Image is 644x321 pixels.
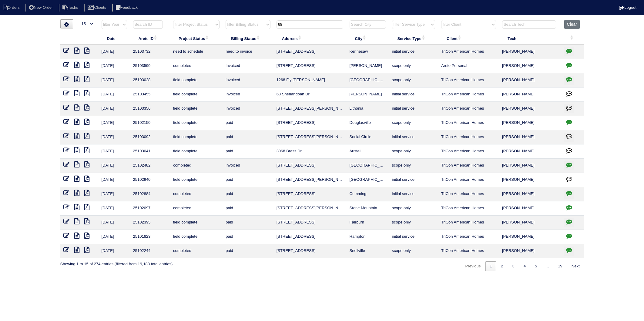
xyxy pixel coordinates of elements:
[130,130,170,144] td: 25103092
[389,159,438,173] td: scope only
[499,144,561,159] td: [PERSON_NAME]
[273,45,347,59] td: [STREET_ADDRESS]
[273,173,347,187] td: [STREET_ADDRESS][PERSON_NAME]
[223,144,273,159] td: paid
[99,201,130,216] td: [DATE]
[499,159,561,173] td: [PERSON_NAME]
[99,116,130,130] td: [DATE]
[130,45,170,59] td: 25103732
[438,144,499,159] td: TriCon American Homes
[438,116,499,130] td: TriCon American Homes
[567,261,584,271] a: Next
[499,187,561,201] td: [PERSON_NAME]
[223,159,273,173] td: invoiced
[130,144,170,159] td: 25103041
[438,159,499,173] td: TriCon American Homes
[273,201,347,216] td: [STREET_ADDRESS][PERSON_NAME]
[502,20,556,29] input: Search Tech
[130,159,170,173] td: 25102482
[170,88,223,102] td: field complete
[99,144,130,159] td: [DATE]
[273,244,347,258] td: [STREET_ADDRESS]
[223,130,273,144] td: paid
[84,4,111,12] li: Clients
[438,201,499,216] td: TriCon American Homes
[499,73,561,88] td: [PERSON_NAME]
[84,5,111,10] a: Clients
[347,159,389,173] td: [GEOGRAPHIC_DATA]
[438,230,499,244] td: TriCon American Homes
[223,88,273,102] td: invoiced
[170,116,223,130] td: field complete
[499,230,561,244] td: [PERSON_NAME]
[438,216,499,230] td: TriCon American Homes
[389,187,438,201] td: initial service
[130,173,170,187] td: 25102940
[223,230,273,244] td: paid
[273,116,347,130] td: [STREET_ADDRESS]
[499,173,561,187] td: [PERSON_NAME]
[499,216,561,230] td: [PERSON_NAME]
[438,102,499,116] td: TriCon American Homes
[347,201,389,216] td: Stone Mountain
[564,20,580,29] button: Clear
[438,88,499,102] td: TriCon American Homes
[99,73,130,88] td: [DATE]
[347,32,389,45] th: City: activate to sort column ascending
[273,59,347,73] td: [STREET_ADDRESS]
[561,32,584,45] th: : activate to sort column ascending
[273,102,347,116] td: [STREET_ADDRESS][PERSON_NAME]
[389,59,438,73] td: scope only
[347,130,389,144] td: Social Circle
[223,59,273,73] td: invoiced
[508,261,519,271] a: 3
[438,244,499,258] td: TriCon American Homes
[499,102,561,116] td: [PERSON_NAME]
[347,88,389,102] td: [PERSON_NAME]
[25,5,58,10] a: New Order
[438,59,499,73] td: Arete Personal
[389,230,438,244] td: initial service
[347,59,389,73] td: [PERSON_NAME]
[347,116,389,130] td: Douglasville
[170,102,223,116] td: field complete
[59,4,83,12] li: Techs
[130,102,170,116] td: 25103356
[223,201,273,216] td: paid
[170,201,223,216] td: completed
[347,173,389,187] td: [GEOGRAPHIC_DATA]
[170,230,223,244] td: field complete
[170,32,223,45] th: Project Status: activate to sort column ascending
[499,244,561,258] td: [PERSON_NAME]
[170,59,223,73] td: completed
[223,187,273,201] td: paid
[60,258,173,267] div: Showing 1 to 15 of 274 entries (filtered from 19,188 total entries)
[273,187,347,201] td: [STREET_ADDRESS]
[273,130,347,144] td: [STREET_ADDRESS][PERSON_NAME]
[389,116,438,130] td: scope only
[99,88,130,102] td: [DATE]
[531,261,541,271] a: 5
[619,5,636,10] a: Logout
[273,230,347,244] td: [STREET_ADDRESS]
[130,73,170,88] td: 25103028
[499,59,561,73] td: [PERSON_NAME]
[99,173,130,187] td: [DATE]
[541,264,553,268] span: …
[99,216,130,230] td: [DATE]
[170,130,223,144] td: field complete
[389,244,438,258] td: scope only
[438,45,499,59] td: TriCon American Homes
[130,187,170,201] td: 25102884
[170,216,223,230] td: field complete
[99,102,130,116] td: [DATE]
[438,32,499,45] th: Client: activate to sort column ascending
[99,32,130,45] th: Date
[170,187,223,201] td: completed
[25,4,58,12] li: New Order
[347,230,389,244] td: Hampton
[223,244,273,258] td: paid
[389,102,438,116] td: initial service
[112,4,143,12] li: Feedback
[438,130,499,144] td: TriCon American Homes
